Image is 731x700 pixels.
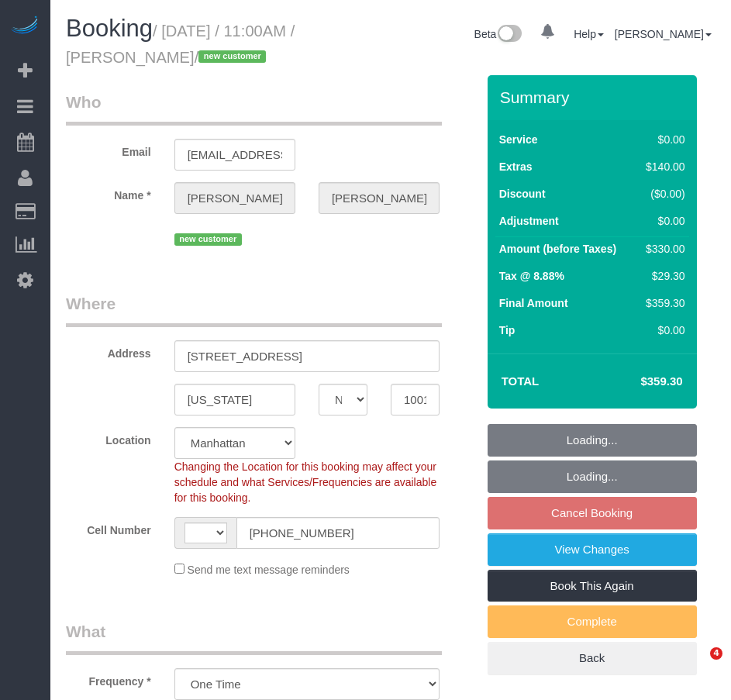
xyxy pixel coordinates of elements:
[319,182,440,214] input: Last Name
[502,374,540,388] strong: Total
[488,642,697,674] a: Back
[678,647,715,684] iframe: Intercom live chat
[574,28,604,40] a: Help
[500,88,689,106] h3: Summary
[174,460,437,504] span: Changing the Location for this booking may affect your schedule and what Services/Frequencies are...
[54,668,163,689] label: Frequency *
[66,15,153,42] span: Booking
[499,241,616,257] label: Amount (before Taxes)
[488,570,697,602] a: Book This Again
[66,620,442,655] legend: What
[54,139,163,160] label: Email
[710,647,722,660] span: 4
[174,182,295,214] input: First Name
[54,182,163,203] label: Name *
[640,295,684,311] div: $359.30
[640,186,684,202] div: ($0.00)
[640,159,684,174] div: $140.00
[54,427,163,448] label: Location
[174,384,295,416] input: City
[54,517,163,538] label: Cell Number
[9,16,40,37] img: Automaid Logo
[499,322,515,338] label: Tip
[640,213,684,229] div: $0.00
[640,241,684,257] div: $330.00
[198,50,266,63] span: new customer
[174,233,242,246] span: new customer
[195,49,271,66] span: /
[496,25,522,45] img: New interface
[188,564,350,576] span: Send me text message reminders
[499,159,533,174] label: Extras
[488,533,697,566] a: View Changes
[66,292,442,327] legend: Where
[474,28,522,40] a: Beta
[499,132,538,147] label: Service
[499,268,564,284] label: Tax @ 8.88%
[66,91,442,126] legend: Who
[236,517,440,549] input: Cell Number
[640,132,684,147] div: $0.00
[54,340,163,361] label: Address
[174,139,295,171] input: Email
[66,22,295,66] small: / [DATE] / 11:00AM / [PERSON_NAME]
[391,384,440,416] input: Zip Code
[499,213,559,229] label: Adjustment
[640,322,684,338] div: $0.00
[499,295,568,311] label: Final Amount
[594,375,682,388] h4: $359.30
[640,268,684,284] div: $29.30
[499,186,546,202] label: Discount
[615,28,712,40] a: [PERSON_NAME]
